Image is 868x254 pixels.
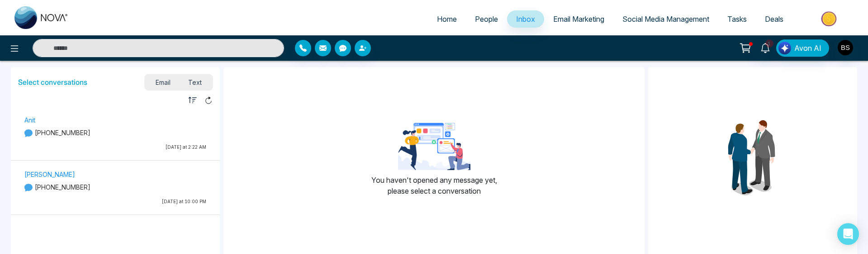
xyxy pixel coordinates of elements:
div: Open Intercom Messenger [837,223,859,245]
p: You haven't opened any message yet, please select a conversation [371,175,497,196]
button: Avon AI [776,39,829,57]
span: Email Marketing [553,15,604,24]
h5: Select conversations [18,78,87,87]
a: 1 [754,39,776,55]
a: Home [428,10,466,28]
span: Email [147,76,180,88]
img: Market-place.gif [797,9,863,29]
img: Lead Flow [778,42,791,54]
span: Home [437,15,457,24]
span: Avon AI [794,43,821,54]
a: Inbox [507,10,544,28]
span: Inbox [516,15,535,24]
p: Anit [24,115,206,125]
img: User Avatar [838,40,853,55]
span: 1 [765,39,773,48]
img: landing-page-for-google-ads-3.png [398,123,470,170]
span: Tasks [727,15,747,24]
p: [PHONE_NUMBER] [24,182,206,192]
a: People [466,10,507,28]
img: Nova CRM Logo [14,6,69,29]
p: [DATE] at 2:22 AM [24,144,206,151]
span: Social Media Management [622,15,709,24]
a: Deals [756,10,792,28]
p: [PHONE_NUMBER] [24,128,206,137]
p: [PERSON_NAME] [24,170,206,179]
a: Email Marketing [544,10,613,28]
p: [DATE] at 10:00 PM [24,198,206,205]
a: Tasks [718,10,756,28]
a: Social Media Management [613,10,718,28]
span: Deals [765,15,783,24]
span: Text [179,76,211,88]
span: People [475,15,498,24]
